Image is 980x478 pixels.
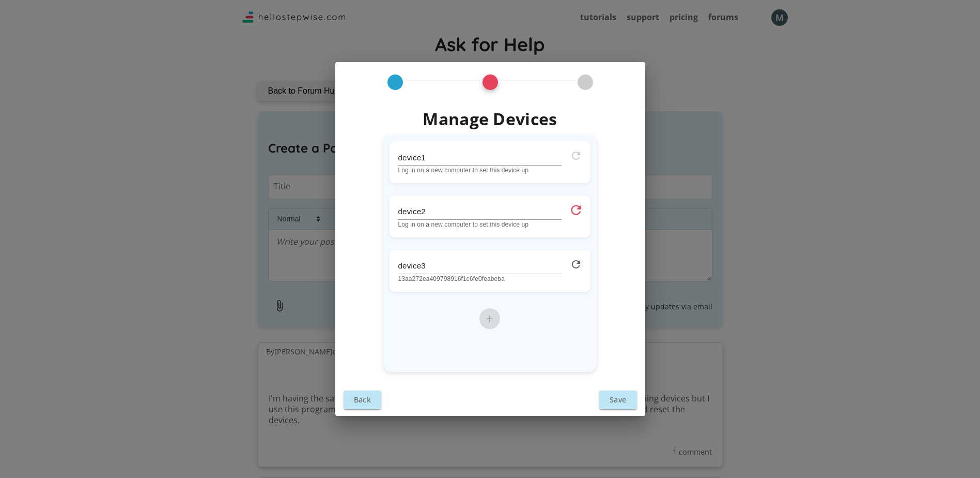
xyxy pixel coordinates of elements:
[398,274,561,283] p: 13aa272ea409798916f1c6fe0feabeba
[383,107,596,132] p: Manage Devices
[398,220,561,229] p: Log in on a new computer to set this device up
[398,166,561,175] p: Log in on a new computer to set this device up
[344,391,382,409] button: Back
[599,391,637,409] button: Save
